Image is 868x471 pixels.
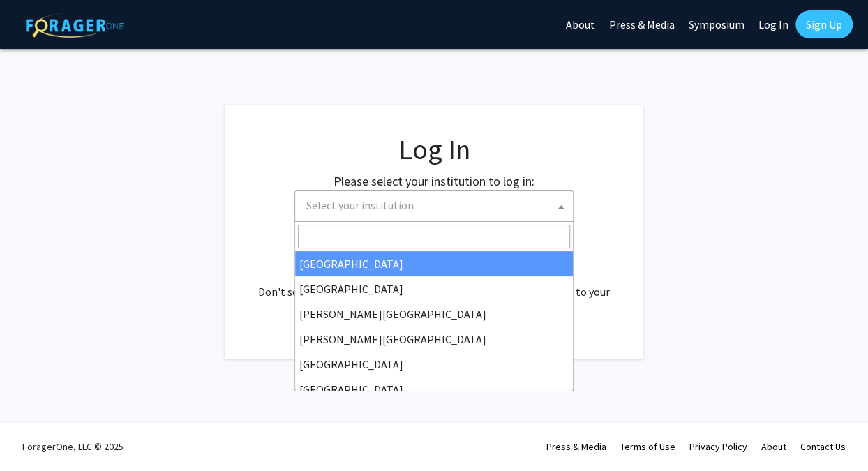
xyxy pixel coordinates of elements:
[334,172,534,190] label: Please select your institution to log in:
[253,133,615,166] h1: Log In
[294,190,574,222] span: Select your institution
[295,327,573,352] li: [PERSON_NAME][GEOGRAPHIC_DATA]
[22,422,124,471] div: ForagerOne, LLC © 2025
[253,250,615,317] div: No account? . Don't see your institution? about bringing ForagerOne to your institution.
[10,408,59,461] iframe: Chat
[295,301,573,327] li: [PERSON_NAME][GEOGRAPHIC_DATA]
[795,10,853,38] a: Sign Up
[295,276,573,301] li: [GEOGRAPHIC_DATA]
[620,440,675,453] a: Terms of Use
[301,191,573,220] span: Select your institution
[306,198,414,212] span: Select your institution
[295,377,573,402] li: [GEOGRAPHIC_DATA]
[295,352,573,377] li: [GEOGRAPHIC_DATA]
[298,225,570,248] input: Search
[546,440,606,453] a: Press & Media
[295,251,573,276] li: [GEOGRAPHIC_DATA]
[26,13,124,38] img: ForagerOne Logo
